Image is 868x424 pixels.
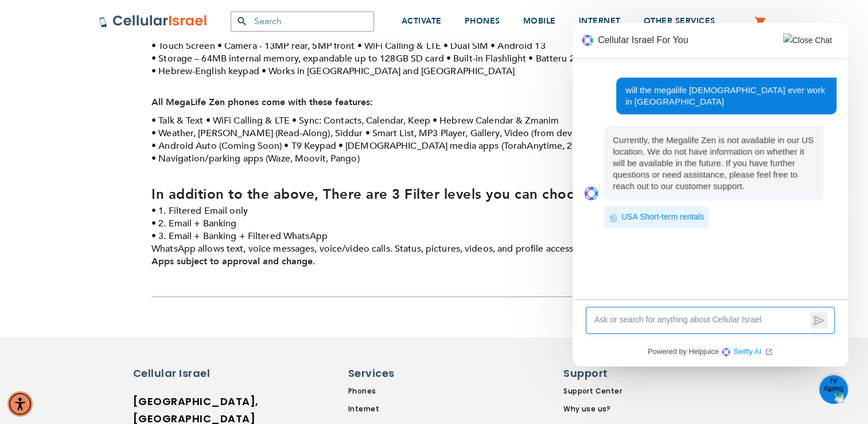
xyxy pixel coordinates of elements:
li: Hebrew-English keypad [151,65,259,78]
div: Accessibility Menu [7,391,33,417]
h6: Services [348,366,446,381]
li: Camera - 13MP rear, 5MP front [217,40,355,52]
li: Sync: Contacts, Calendar, Keep [292,114,430,127]
li: Storage – 64MB internal memory, expandable up to 128GB SD card [151,52,444,65]
li: 2. Email + Banking [151,217,717,230]
strong: In addition to the above, There are 3 Filter levels you can choose from [151,185,626,204]
li: Weather, [PERSON_NAME] (Read-Along), Siddur [151,127,363,140]
li: [DEMOGRAPHIC_DATA] media apps (TorahAnytime, 24Six, Zing) [338,140,616,152]
h6: Cellular Israel [133,366,231,381]
span: OTHER SERVICES [644,16,715,26]
span: ACTIVATE [402,16,442,26]
li: Talk & Text [151,114,204,127]
strong: Apps subject to approval and change. [151,255,316,268]
li: Batteru 2300mAh [528,52,610,65]
a: Internet [348,404,453,414]
a: Phones [348,386,453,396]
img: Cellular Israel Logo [99,14,208,28]
li: 1. Filtered Email only [151,205,717,217]
li: Built-in Flashlight [446,52,527,65]
a: Support Center [563,386,639,396]
span: INTERNET [579,16,621,26]
li: Touch Screen [151,40,215,52]
h6: Support [563,366,632,381]
li: Smart List, MP3 Player, Gallery, Video (from device only) [365,127,607,140]
a: Why use us? [563,404,639,414]
li: 3. Email + Banking + Filtered WhatsApp WhatsApp allows text, voice messages, voice/video calls. S... [151,230,717,255]
li: Navigation/parking apps (Waze, Moovit, Pango) [151,152,360,165]
li: Android Auto (Coming Soon) [151,140,282,152]
li: Dual SIM [443,40,488,52]
li: Hebrew Calendar & Zmanim [433,114,559,127]
li: WiFi Calling & LTE [357,40,441,52]
li: WiFi Calling & LTE [206,114,290,127]
li: T9 Keypad [284,140,336,152]
strong: All MegaLife Zen phones come with these features: [151,96,373,109]
input: Search [231,11,374,32]
span: MOBILE [523,16,556,26]
li: Android 13 [491,40,545,52]
li: Works in [GEOGRAPHIC_DATA] and [GEOGRAPHIC_DATA] [262,65,515,78]
span: PHONES [465,16,500,26]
